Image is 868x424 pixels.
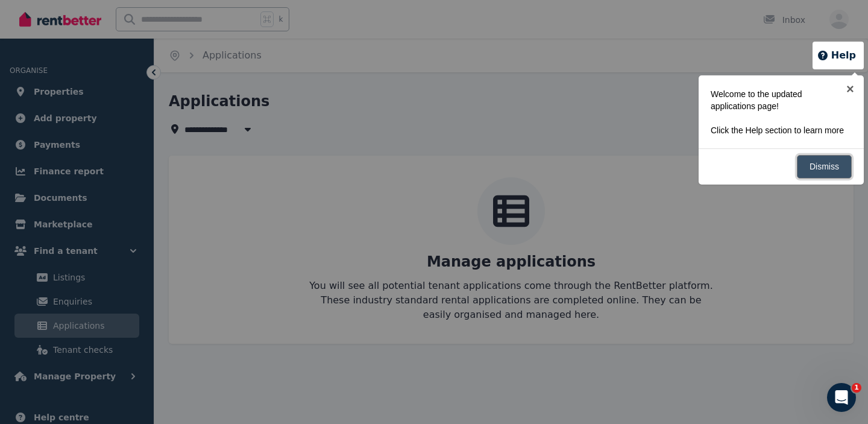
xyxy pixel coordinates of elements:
a: Dismiss [797,155,852,179]
button: Help [817,48,856,63]
iframe: Intercom live chat [827,383,856,412]
span: 1 [852,383,861,393]
p: Click the Help section to learn more [711,124,844,136]
a: × [837,75,864,103]
p: Welcome to the updated applications page! [711,88,844,112]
